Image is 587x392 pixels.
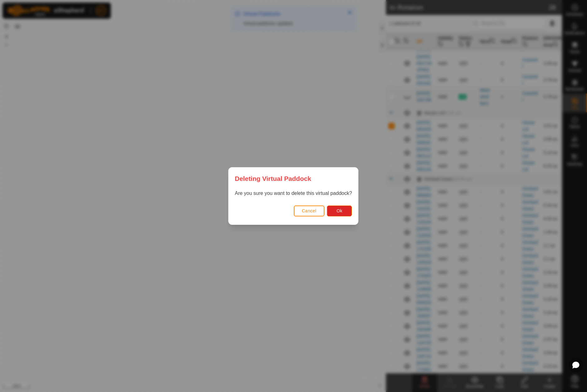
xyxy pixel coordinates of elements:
span: Ok [337,208,343,213]
span: Deleting Virtual Paddock [235,174,311,183]
span: Cancel [302,208,317,213]
p: Are you sure you want to delete this virtual paddock? [235,190,352,197]
button: Cancel [294,206,325,216]
button: Ok [327,206,352,216]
